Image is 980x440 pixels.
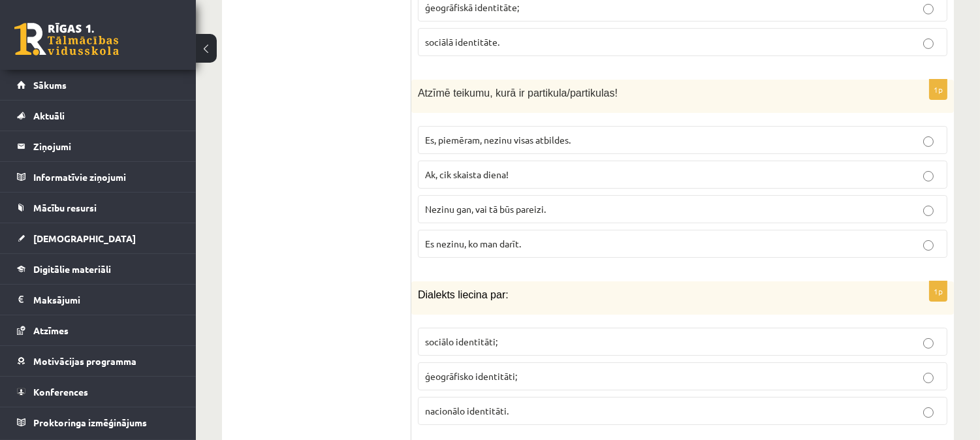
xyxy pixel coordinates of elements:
[923,407,934,418] input: nacionālo identitāti.
[923,373,934,383] input: ģeogrāfisko identitāti;
[929,281,947,302] p: 1p
[33,285,180,315] legend: Maksājumi
[33,416,147,428] span: Proktoringa izmēģinājums
[425,336,498,347] span: sociālo identitāti;
[17,407,180,437] a: Proktoringa izmēģinājums
[33,263,111,275] span: Digitālie materiāli
[17,377,180,407] a: Konferences
[17,162,180,192] a: Informatīvie ziņojumi
[923,240,934,251] input: Es nezinu, ko man darīt.
[33,110,65,121] span: Aktuāli
[425,238,521,249] span: Es nezinu, ko man darīt.
[17,131,180,161] a: Ziņojumi
[923,206,934,216] input: Nezinu gan, vai tā būs pareizi.
[17,101,180,131] a: Aktuāli
[425,203,546,215] span: Nezinu gan, vai tā būs pareizi.
[33,232,136,244] span: [DEMOGRAPHIC_DATA]
[923,4,934,14] input: ģeogrāfiskā identitāte;
[425,168,509,180] span: Ak, cik skaista diena!
[33,162,180,192] legend: Informatīvie ziņojumi
[33,324,69,336] span: Atzīmes
[17,254,180,284] a: Digitālie materiāli
[923,338,934,349] input: sociālo identitāti;
[425,1,519,13] span: ģeogrāfiskā identitāte;
[923,136,934,147] input: Es, piemēram, nezinu visas atbildes.
[17,193,180,223] a: Mācību resursi
[418,87,618,99] span: Atzīmē teikumu, kurā ir partikula/partikulas!
[425,370,517,382] span: ģeogrāfisko identitāti;
[923,39,934,49] input: sociālā identitāte.
[17,346,180,376] a: Motivācijas programma
[425,134,571,146] span: Es, piemēram, nezinu visas atbildes.
[17,315,180,345] a: Atzīmes
[33,355,136,367] span: Motivācijas programma
[425,36,499,48] span: sociālā identitāte.
[17,223,180,253] a: [DEMOGRAPHIC_DATA]
[929,79,947,100] p: 1p
[33,202,97,213] span: Mācību resursi
[33,79,67,91] span: Sākums
[17,70,180,100] a: Sākums
[33,386,88,398] span: Konferences
[33,131,180,161] legend: Ziņojumi
[14,23,119,55] a: Rīgas 1. Tālmācības vidusskola
[425,405,509,416] span: nacionālo identitāti.
[418,289,509,300] span: Dialekts liecina par:
[17,285,180,315] a: Maksājumi
[923,171,934,181] input: Ak, cik skaista diena!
